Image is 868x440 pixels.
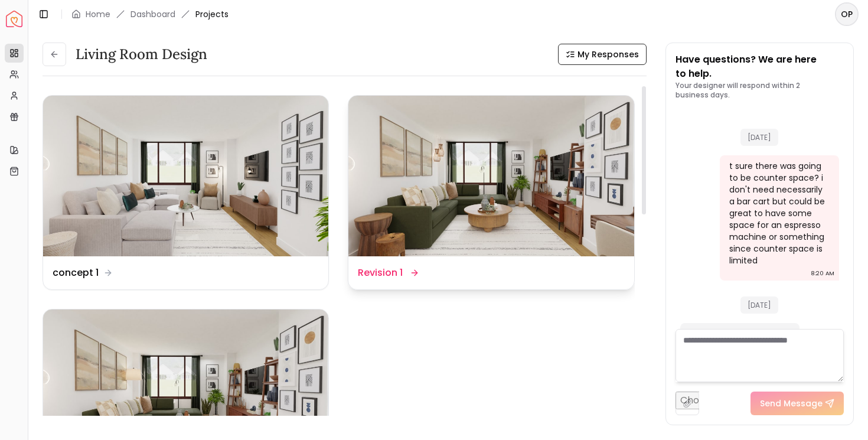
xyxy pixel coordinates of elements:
[729,160,827,266] div: t sure there was going to be counter space? i don't need necessarily a bar cart but could be grea...
[348,96,634,256] img: Revision 1
[6,11,22,27] img: Spacejoy Logo
[676,53,844,81] p: Have questions? We are here to help.
[835,2,859,26] button: OP
[676,81,844,100] p: Your designer will respond within 2 business days.
[348,95,634,290] a: Revision 1Revision 1
[836,4,857,25] span: OP
[577,48,639,60] span: My Responses
[130,8,175,20] a: Dashboard
[358,266,403,280] dd: Revision 1
[195,8,229,20] span: Projects
[690,328,788,387] div: Hey there- okay I will add that kind of idea in- I am working on finishing your design [DATE]!
[740,296,778,314] span: [DATE]
[740,129,778,146] span: [DATE]
[86,8,110,20] a: Home
[71,8,229,20] nav: breadcrumb
[76,45,207,64] h3: Living Room design
[43,95,329,290] a: concept 1concept 1
[43,96,328,256] img: concept 1
[53,266,99,280] dd: concept 1
[811,268,834,279] div: 8:20 AM
[558,44,647,65] button: My Responses
[6,11,22,27] a: Spacejoy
